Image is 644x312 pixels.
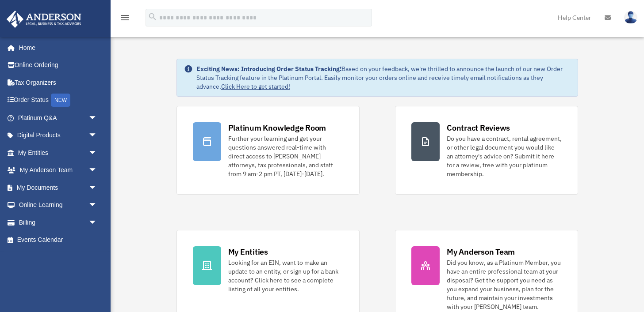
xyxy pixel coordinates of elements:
a: Online Learningarrow_drop_down [6,196,111,214]
span: arrow_drop_down [88,196,106,214]
div: My Entities [228,246,268,257]
span: arrow_drop_down [88,162,106,180]
div: Do you have a contract, rental agreement, or other legal document you would like an attorney's ad... [447,134,562,178]
div: Further your learning and get your questions answered real-time with direct access to [PERSON_NAM... [228,134,343,178]
strong: Exciting News: Introducing Order Status Tracking! [196,65,341,73]
img: User Pic [624,11,637,24]
a: Contract Reviews Do you have a contract, rental agreement, or other legal document you would like... [395,106,578,195]
a: Online Ordering [6,56,111,74]
img: Anderson Advisors Platinum Portal [4,11,84,28]
div: Contract Reviews [447,122,510,133]
div: Based on your feedback, we're thrilled to announce the launch of our new Order Status Tracking fe... [196,64,571,91]
span: arrow_drop_down [88,127,106,145]
div: NEW [51,94,70,107]
span: arrow_drop_down [88,179,106,197]
a: Home [6,39,106,56]
a: Billingarrow_drop_down [6,214,111,231]
div: Looking for an EIN, want to make an update to an entity, or sign up for a bank account? Click her... [228,258,343,293]
i: menu [119,12,130,23]
a: Order StatusNEW [6,91,111,109]
a: My Entitiesarrow_drop_down [6,144,111,162]
a: Digital Productsarrow_drop_down [6,127,111,144]
a: Platinum Q&Aarrow_drop_down [6,109,111,127]
div: My Anderson Team [447,246,515,257]
span: arrow_drop_down [88,144,106,162]
a: Tax Organizers [6,74,111,91]
div: Platinum Knowledge Room [228,122,326,133]
i: search [148,12,157,22]
div: Did you know, as a Platinum Member, you have an entire professional team at your disposal? Get th... [447,258,562,311]
a: My Documentsarrow_drop_down [6,179,111,196]
a: My Anderson Teamarrow_drop_down [6,162,111,179]
a: Platinum Knowledge Room Further your learning and get your questions answered real-time with dire... [176,106,360,195]
span: arrow_drop_down [88,109,106,127]
a: Events Calendar [6,231,111,249]
a: menu [119,15,130,23]
span: arrow_drop_down [88,214,106,232]
a: Click Here to get started! [221,83,290,90]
